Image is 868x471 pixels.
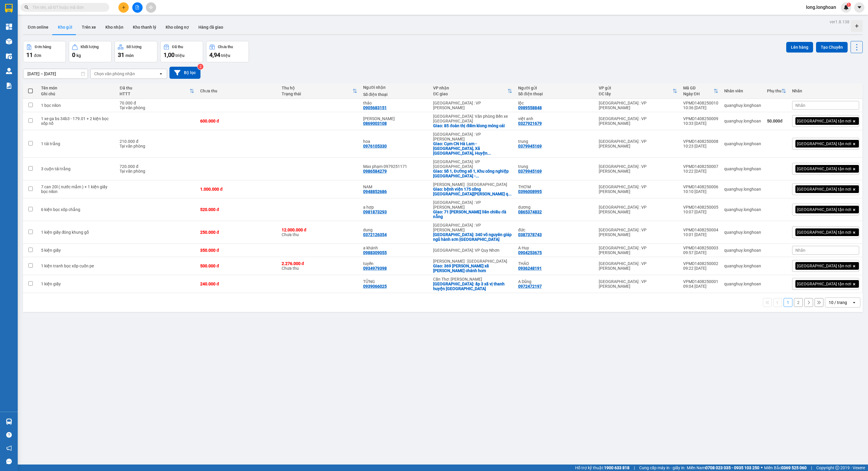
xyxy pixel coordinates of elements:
div: lộc [518,101,593,105]
div: 10:33 [DATE] [683,121,718,126]
div: Giao: bệnh viện 175 cổng đường nguyễn tháii sơn p3 q gò vấp hcm [433,187,512,196]
div: quanghuy.longhoan [724,166,761,171]
div: quanghuy.longhoan [724,207,761,212]
div: [GEOGRAPHIC_DATA] : VP [PERSON_NAME] [599,116,677,126]
div: [GEOGRAPHIC_DATA] : VP [PERSON_NAME] [433,200,512,210]
div: Max phạm 0979251171 [363,164,428,169]
div: Ghi chú [41,91,114,96]
span: caret-down [857,5,862,10]
div: THƠM [518,184,593,189]
div: Thu hộ [282,86,353,90]
div: 1 xe ga bs 34b3 - 179.01 + 2 kiện bọc xốp nổ [41,116,114,126]
sup: 2 [198,64,203,70]
div: VPMD1408250004 [683,228,718,232]
div: Giao: ấp 3 xã vị thanh huyện vị thủy hậu giang [433,282,512,291]
th: Toggle SortBy [117,83,197,99]
div: [GEOGRAPHIC_DATA] : VP [PERSON_NAME] [433,223,512,232]
div: Người nhận [363,85,428,90]
div: lê ngân [363,116,428,121]
div: Mã GD [683,86,714,90]
div: 0934979398 [363,266,387,271]
div: 5 kiện giấy [41,248,114,253]
div: đức [518,228,593,232]
span: Hỗ trợ kỹ thuật: [575,465,629,471]
div: HTTT [120,91,190,96]
div: Đơn hàng [35,45,51,49]
div: [GEOGRAPHIC_DATA] : VP [PERSON_NAME] [599,184,677,194]
div: 0904253675 [518,250,542,255]
div: Nhân viên [724,89,761,93]
div: [GEOGRAPHIC_DATA] : VP [PERSON_NAME] [433,132,512,141]
div: hoa [363,139,428,144]
span: | [634,465,635,471]
div: Đã thu [120,86,190,90]
div: 0939066025 [363,284,387,289]
div: Tại văn phòng [120,144,194,148]
span: 11 [26,51,33,58]
div: 09:57 [DATE] [683,250,718,255]
div: 0989558848 [518,105,542,110]
button: 1 [784,298,792,307]
span: ⚪️ [761,467,763,469]
div: Số lượng [126,45,141,49]
div: việt anh [518,116,593,121]
span: question-circle [6,432,12,438]
span: đơn [34,53,41,58]
div: [PERSON_NAME] : [GEOGRAPHIC_DATA] [433,259,512,264]
button: Số lượng31món [115,41,157,62]
div: 0936248191 [518,266,542,271]
div: ĐC lấy [599,91,673,96]
img: warehouse-icon [6,53,12,59]
span: món [125,53,134,58]
button: Đơn online [23,20,53,34]
div: VPMD1408250006 [683,184,718,189]
button: Hàng đã giao [194,20,228,34]
div: 0387378743 [518,232,542,237]
span: [GEOGRAPHIC_DATA] tận nơi [797,166,851,171]
div: Chưa thu [282,228,357,237]
span: file-add [135,5,139,9]
div: [GEOGRAPHIC_DATA] : VP [PERSON_NAME] [599,261,677,271]
span: notification [6,445,12,451]
div: ĐC giao [433,91,508,96]
div: 10:36 [DATE] [683,105,718,110]
div: 520.000 đ [200,207,276,212]
div: Chưa thu [218,45,233,49]
th: Toggle SortBy [680,83,721,99]
svg: open [852,300,856,305]
div: [GEOGRAPHIC_DATA] : VP [PERSON_NAME] [599,246,677,255]
span: ... [476,174,479,178]
div: 3 cuộn tải trắng [41,166,114,171]
div: thảo [363,101,428,105]
span: [GEOGRAPHIC_DATA] tận nơi [797,281,851,287]
div: dương [518,205,593,210]
div: Chọn văn phòng nhận [94,71,135,77]
button: Chưa thu4,94 triệu [206,41,249,62]
div: Giao: Cụm CN Hà Lam - Chợ Được, Xã Bình Phục, Huyện Thăng Bình, Tỉnh Quảng Nam, Việt Nam [433,141,512,156]
div: quanghuy.longhoan [724,282,761,286]
span: Miền Bắc [764,465,807,471]
div: Cần Thơ: [PERSON_NAME] [433,277,512,282]
button: Tạo Chuyến [816,42,848,53]
div: 10:07 [DATE] [683,210,718,214]
div: Số điện thoại [518,91,593,96]
div: 0986584279 [363,169,387,174]
button: 2 [794,298,803,307]
span: plus [122,5,126,9]
div: Giao: 71 nguyễn lương bằng liên chiểu đà nẵng [433,210,512,219]
strong: 0369 525 060 [781,465,807,470]
div: 2.276.000 đ [282,261,357,266]
div: 210.000 đ [120,139,194,144]
div: 0948852686 [363,189,387,194]
div: Chưa thu [200,89,276,93]
div: [GEOGRAPHIC_DATA]: VP Quy Nhơn [433,248,512,253]
div: 600.000 đ [200,119,276,123]
th: Toggle SortBy [279,83,360,99]
span: [GEOGRAPHIC_DATA] tận nơi [797,187,851,192]
span: search [25,5,29,9]
button: file-add [132,2,143,13]
img: solution-icon [6,83,12,89]
div: Tên món [41,86,114,90]
span: ... [508,192,512,196]
span: | [811,465,812,471]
